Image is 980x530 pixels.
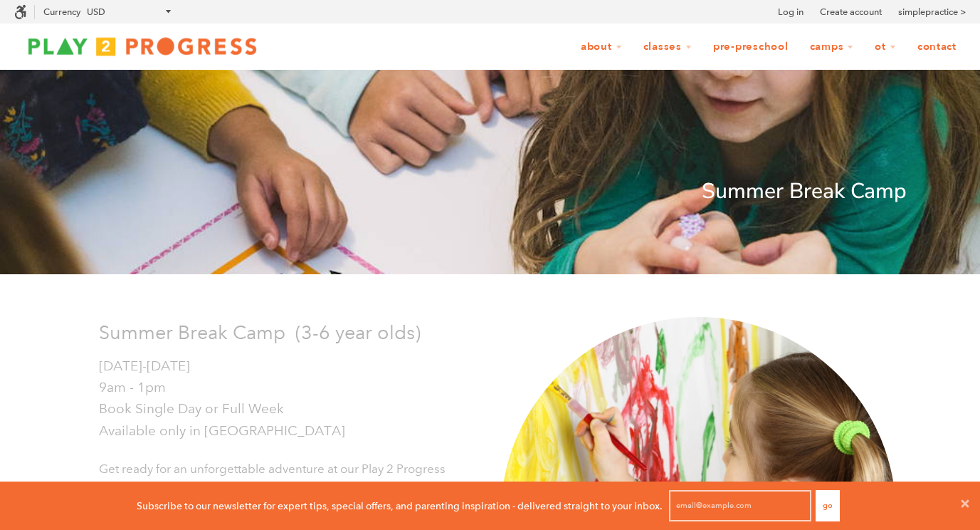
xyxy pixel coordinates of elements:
a: Log in [778,5,804,19]
button: Go [816,490,840,521]
a: OT [865,33,905,61]
a: About [571,33,631,61]
a: Pre-Preschool [704,33,798,61]
p: 9am - 1pm [99,377,480,398]
p: Subscribe to our newsletter for expert tips, special offers, and parenting inspiration - delivere... [137,498,663,514]
p: Available only in [GEOGRAPHIC_DATA] [99,420,480,442]
img: Play2Progress logo [14,32,270,61]
a: Camps [801,33,863,61]
p: [DATE]-[DATE] [99,355,480,377]
a: Create account [820,5,882,19]
p: Book Single Day or Full Week [99,398,480,420]
input: email@example.com [669,490,811,521]
a: Contact [908,33,966,61]
a: simplepractice > [898,5,966,19]
label: Currency [43,6,80,17]
p: Summer Break Camp [74,175,907,209]
span: Summer Break Camp (3-6 year olds) [99,321,421,344]
a: Classes [634,33,701,61]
